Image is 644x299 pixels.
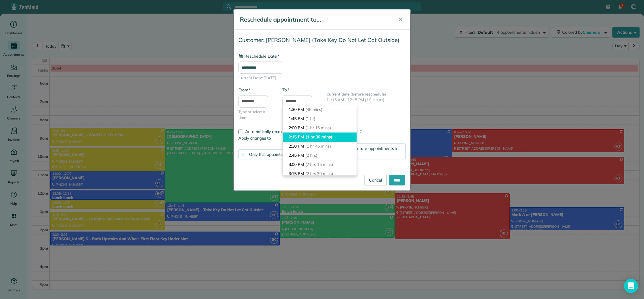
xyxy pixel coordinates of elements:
[242,153,245,157] input: Only this appointment
[305,116,315,121] span: (1 hr)
[305,107,323,112] span: (45 mins)
[240,15,390,24] h5: Reschedule appointment to...
[283,132,357,142] li: 2:15 PM
[305,143,331,149] span: (1 hr 45 mins)
[238,37,406,43] h4: Customer: [PERSON_NAME] (Take Key Do Not Let Cat Outside)
[326,97,406,103] p: 11:15 AM - 12:15 PM (1.0 Hours)
[283,169,357,178] li: 3:15 PM
[305,153,317,158] span: (2 hrs)
[283,105,357,114] li: 1:30 PM
[283,160,357,169] li: 3:00 PM
[283,151,357,160] li: 2:45 PM
[326,92,386,96] b: Current time (before reschedule)
[364,175,387,185] a: Cancel
[334,146,399,157] span: This and all future appointments in this series
[238,87,251,93] label: From
[398,16,403,23] span: ✕
[624,279,638,293] div: Open Intercom Messenger
[238,135,406,141] label: Apply changes to
[245,129,362,134] span: Automatically recalculate amount owed for this appointment?
[238,75,406,81] span: Current Date: [DATE]
[283,142,357,151] li: 2:30 PM
[283,123,357,132] li: 2:00 PM
[305,125,331,130] span: (1 hr 15 mins)
[249,152,290,157] span: Only this appointment
[282,87,289,93] label: To
[283,114,357,123] li: 1:45 PM
[305,171,333,176] span: (2 hrs 30 mins)
[238,53,279,59] label: Reschedule Date
[305,134,332,140] span: (1 hr 30 mins)
[305,162,333,167] span: (2 hrs 15 mins)
[238,109,274,121] span: Type or select a time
